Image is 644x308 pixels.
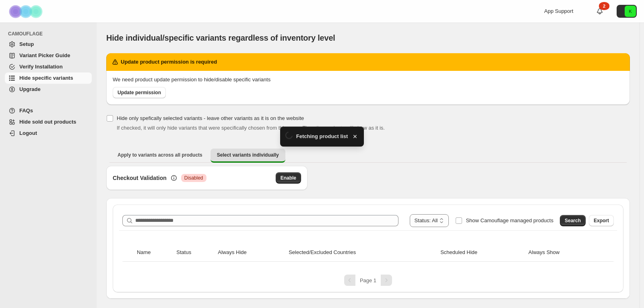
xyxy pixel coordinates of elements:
button: Enable [276,172,301,184]
span: App Support [544,8,573,14]
a: FAQs [5,105,92,116]
button: Select variants individually [211,149,285,163]
span: Fetching product list [296,132,348,141]
span: Variant Picker Guide [19,52,70,58]
a: Verify Installation [5,61,92,72]
span: Enable [281,175,296,181]
span: Avatar with initials K [625,6,636,17]
a: Upgrade [5,84,92,95]
text: K [629,9,632,14]
th: Always Hide [215,244,286,262]
th: Always Show [526,244,602,262]
img: Camouflage [6,0,47,23]
span: Select variants individually [217,152,279,158]
h3: Checkout Validation [113,174,167,182]
div: 2 [599,2,609,10]
span: Hide specific variants [19,75,73,81]
span: Setup [19,41,34,47]
span: Hide only spefically selected variants - leave other variants as it is on the website [117,115,304,121]
a: Update permission [113,87,166,98]
button: Avatar with initials K [617,5,637,18]
span: We need product update permission to hide/disable specific variants [113,76,270,83]
th: Status [174,244,215,262]
a: Hide sold out products [5,116,92,128]
h2: Update product permission is required [121,58,217,66]
a: Logout [5,128,92,139]
th: Selected/Excluded Countries [286,244,438,262]
button: Apply to variants across all products [111,149,209,161]
span: If checked, it will only hide variants that were specifically chosen from this page. The other va... [117,125,385,131]
a: Setup [5,39,92,50]
span: FAQs [19,107,33,114]
div: Select variants individually [106,166,630,299]
span: CAMOUFLAGE [8,31,93,37]
th: Name [134,244,174,262]
span: Disabled [184,175,203,181]
span: Update permission [118,89,161,96]
span: Apply to variants across all products [118,152,202,158]
span: Upgrade [19,86,41,92]
span: Hide individual/specific variants regardless of inventory level [106,33,335,42]
span: Show Camouflage managed products [466,217,553,223]
button: Export [589,215,614,226]
a: 2 [596,7,604,15]
span: Export [594,217,609,224]
span: Hide sold out products [19,119,76,125]
th: Scheduled Hide [438,244,526,262]
nav: Pagination [119,275,617,286]
button: Search [560,215,586,226]
a: Hide specific variants [5,72,92,84]
span: Logout [19,130,37,136]
span: Verify Installation [19,64,63,70]
a: Variant Picker Guide [5,50,92,61]
span: Search [565,217,581,224]
span: Page 1 [360,277,376,283]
